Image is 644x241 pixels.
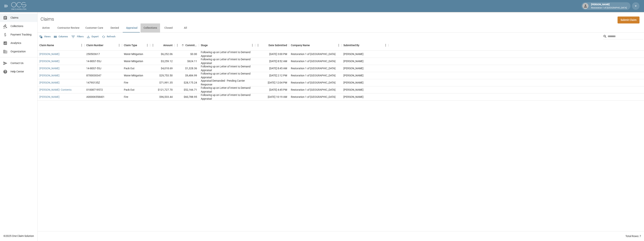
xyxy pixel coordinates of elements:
[175,40,199,50] div: Committed Amount
[163,40,173,50] div: Amount
[84,40,122,50] div: Claim Number
[343,81,363,84] div: Amanda Murry
[625,234,641,238] div: Total Rows: 7
[255,93,289,101] div: [DATE] 10:19 AM
[255,72,289,79] div: [DATE] 2:12 PM
[201,57,253,65] div: Following up on Letter of Intent to Demand Appraisal
[39,52,59,56] a: [PERSON_NAME]
[342,40,388,50] div: Submitted By
[86,74,101,77] div: 8700030347
[54,23,82,32] button: Contractor Review
[343,59,363,63] div: Amanda Murry
[177,23,194,32] button: All
[86,88,103,92] div: 01008719572
[124,95,128,99] div: Fire
[39,74,59,77] a: [PERSON_NAME]
[70,34,85,40] button: Show filters
[255,40,289,50] div: Date Submitted
[291,40,310,50] div: Company Name
[86,59,101,63] div: 14-80S7-55J
[208,43,213,48] button: Sort
[39,81,59,84] a: [PERSON_NAME]
[343,40,359,50] div: Submitted By
[263,43,269,48] button: Sort
[255,86,289,93] div: [DATE] 4:45 PM
[54,43,59,48] button: Sort
[343,74,363,77] div: Amanda Murry
[124,81,128,84] div: Fire
[201,40,208,50] div: Stage
[291,59,336,63] div: Restoration 1 of Evansville
[39,40,54,50] div: Claim Name
[124,59,143,63] div: Water Mitigation
[38,34,52,40] button: Views
[144,42,150,48] button: Menu
[343,88,363,92] div: Amanda Murry
[291,88,336,92] div: Restoration 1 of Evansville
[590,3,628,9] div: [PERSON_NAME]
[38,23,54,32] button: Active
[86,81,100,84] div: 1479S135Z
[103,43,109,48] button: Sort
[291,74,336,77] div: Restoration 1 of Evansville
[124,52,143,56] div: Water Mitigation
[336,42,342,48] button: Menu
[201,50,253,58] div: Following up on Letter of Intent to Demand Appraisal
[82,23,106,32] button: Customer Care
[150,40,175,50] div: Amount
[180,43,185,48] button: Sort
[603,33,643,40] div: Search
[11,24,34,28] span: Collections
[150,65,175,72] div: $4,018.69
[101,34,116,40] button: Refresh
[291,52,336,56] div: Restoration 1 of Evansville
[11,33,34,37] span: Payment Tracking
[289,40,342,50] div: Company Name
[79,42,84,48] button: Menu
[291,95,336,99] div: Restoration 1 of Evansville
[343,52,363,56] div: Amanda Murry
[123,23,141,32] button: Appraisal
[291,66,336,70] div: Restoration 1 of Evansville
[11,41,34,45] span: Analytics
[175,42,180,48] button: Menu
[201,93,253,101] div: Following up on Letter of Intent to Demand Appraisal
[343,95,363,99] div: Amanda Murry
[255,79,289,86] div: [DATE] 12:04 PM
[86,52,100,56] div: 250503617
[255,58,289,65] div: [DATE] 8:52 AM
[86,95,105,99] div: A00006558401
[150,86,175,93] div: $121,727.70
[141,23,160,32] button: Collections
[150,51,175,58] div: $6,252.06
[175,51,199,58] div: $0.00
[175,72,199,79] div: $9,484.99
[359,43,365,48] button: Sort
[150,58,175,65] div: $3,259.12
[137,43,142,48] button: Sort
[591,6,627,10] p: Restoration 1 of [GEOGRAPHIC_DATA]
[2,2,10,10] button: open drawer
[11,61,34,65] span: Contact Us
[175,93,199,101] div: $60,788.95
[39,66,59,70] a: [PERSON_NAME]
[41,17,54,22] h2: Claims
[11,2,26,10] img: ocs-logo-white-transparent.png
[201,86,253,93] div: Following up on Letter of Intent to Demand Appraisal
[11,16,34,20] span: Claims
[150,72,175,79] div: $29,753.50
[201,65,253,72] div: Following up on Letter of Intent to Demand Appraisal
[383,42,388,48] button: Menu
[201,79,253,86] div: Appraisal Demanded - Pending Carrier Response
[124,40,137,50] div: Claim Type
[175,79,199,86] div: $28,175.24
[39,95,59,99] a: [PERSON_NAME]
[86,34,99,40] button: Export
[175,58,199,65] div: $624.11
[343,66,363,70] div: Amanda Murry
[199,40,255,50] div: Stage
[86,40,103,50] div: Claim Number
[150,42,156,48] button: Menu
[150,93,175,101] div: $96,533.44
[255,51,289,58] div: [DATE] 3:00 PM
